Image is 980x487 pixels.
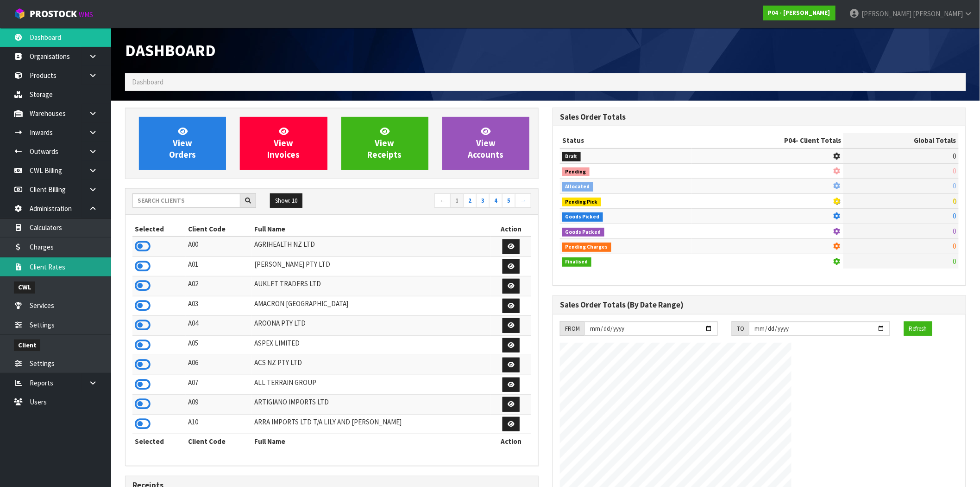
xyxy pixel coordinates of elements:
[186,434,252,449] th: Client Code
[953,211,956,220] span: 0
[515,193,531,208] a: →
[491,434,531,449] th: Action
[560,321,584,336] div: FROM
[252,237,491,256] td: AGRIHEALTH NZ LTD
[562,228,604,237] span: Goods Packed
[953,167,956,175] span: 0
[953,181,956,190] span: 0
[442,117,529,170] a: ViewAccounts
[252,256,491,276] td: [PERSON_NAME] PTY LTD
[491,222,531,237] th: Action
[186,316,252,336] td: A04
[562,212,603,222] span: Goods Picked
[252,276,491,296] td: AUKLET TRADERS LTD
[270,193,302,208] button: Show: 10
[240,117,327,170] a: ViewInvoices
[560,113,959,122] h3: Sales Order Totals
[450,193,464,208] a: 1
[468,126,503,160] span: View Accounts
[186,414,252,434] td: A10
[562,167,590,177] span: Pending
[953,257,956,266] span: 0
[169,126,196,160] span: View Orders
[252,296,491,316] td: AMACRON [GEOGRAPHIC_DATA]
[904,321,932,336] button: Refresh
[30,8,77,20] span: ProStock
[768,9,830,17] strong: P04 - [PERSON_NAME]
[763,6,836,20] a: P04 - [PERSON_NAME]
[476,193,490,208] a: 3
[463,193,477,208] a: 2
[132,222,186,237] th: Selected
[186,335,252,355] td: A05
[562,182,593,192] span: Allocated
[186,355,252,375] td: A06
[267,126,300,160] span: View Invoices
[14,340,40,351] span: Client
[953,227,956,236] span: 0
[186,222,252,237] th: Client Code
[186,296,252,316] td: A03
[861,9,911,18] span: [PERSON_NAME]
[252,316,491,336] td: AROONA PTY LTD
[953,197,956,205] span: 0
[339,193,531,210] nav: Page navigation
[784,136,796,145] span: P04
[562,198,601,207] span: Pending Pick
[913,9,963,18] span: [PERSON_NAME]
[489,193,503,208] a: 4
[953,152,956,160] span: 0
[953,242,956,250] span: 0
[125,40,216,60] span: Dashboard
[79,10,93,19] small: WMS
[562,243,611,252] span: Pending Charges
[252,414,491,434] td: ARRA IMPORTS LTD T/A LILY AND [PERSON_NAME]
[368,126,402,160] span: View Receipts
[132,193,240,208] input: Search clients
[252,434,491,449] th: Full Name
[434,193,451,208] a: ←
[252,222,491,237] th: Full Name
[139,117,226,170] a: ViewOrders
[562,152,581,161] span: Draft
[843,133,959,148] th: Global Totals
[186,395,252,415] td: A09
[252,335,491,355] td: ASPEX LIMITED
[341,117,428,170] a: ViewReceipts
[132,434,186,449] th: Selected
[14,8,25,19] img: cube-alt.png
[560,301,959,309] h3: Sales Order Totals (By Date Range)
[560,133,692,148] th: Status
[562,257,591,267] span: Finalised
[186,276,252,296] td: A02
[692,133,844,148] th: - Client Totals
[132,77,163,86] span: Dashboard
[502,193,515,208] a: 5
[252,375,491,395] td: ALL TERRAIN GROUP
[732,321,749,336] div: TO
[186,256,252,276] td: A01
[14,282,35,293] span: CWL
[186,237,252,256] td: A00
[186,375,252,395] td: A07
[252,395,491,415] td: ARTIGIANO IMPORTS LTD
[252,355,491,375] td: ACS NZ PTY LTD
